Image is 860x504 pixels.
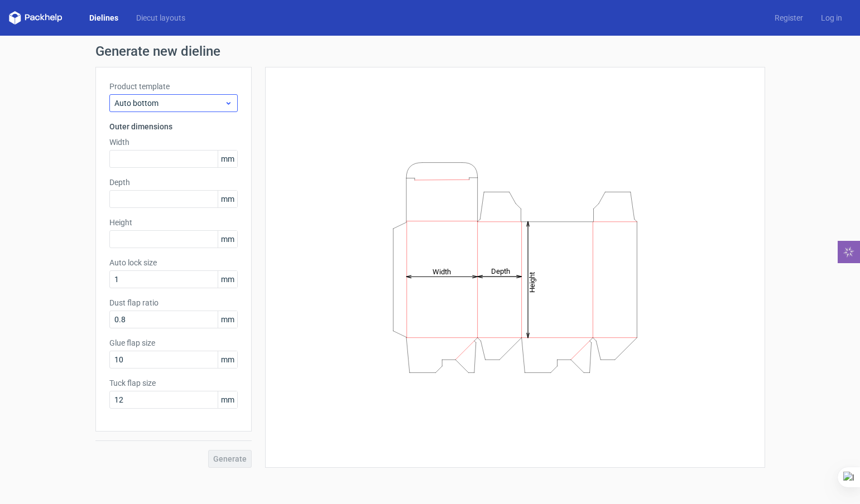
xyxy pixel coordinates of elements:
[218,351,237,368] span: mm
[109,81,238,92] label: Product template
[432,267,450,275] tspan: Width
[109,337,238,348] label: Glue flap size
[527,272,536,292] tspan: Height
[812,12,851,23] a: Log in
[218,231,237,248] span: mm
[109,297,238,308] label: Dust flap ratio
[109,377,238,389] label: Tuck flap size
[218,311,237,328] span: mm
[109,217,238,228] label: Height
[766,12,812,23] a: Register
[109,257,238,268] label: Auto lock size
[491,267,510,275] tspan: Depth
[109,121,238,132] h3: Outer dimensions
[218,151,237,167] span: mm
[218,271,237,288] span: mm
[218,391,237,408] span: mm
[218,191,237,207] span: mm
[95,45,765,58] h1: Generate new dieline
[80,12,127,23] a: Dielines
[127,12,194,23] a: Diecut layouts
[114,98,224,109] span: Auto bottom
[109,177,238,188] label: Depth
[109,137,238,148] label: Width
